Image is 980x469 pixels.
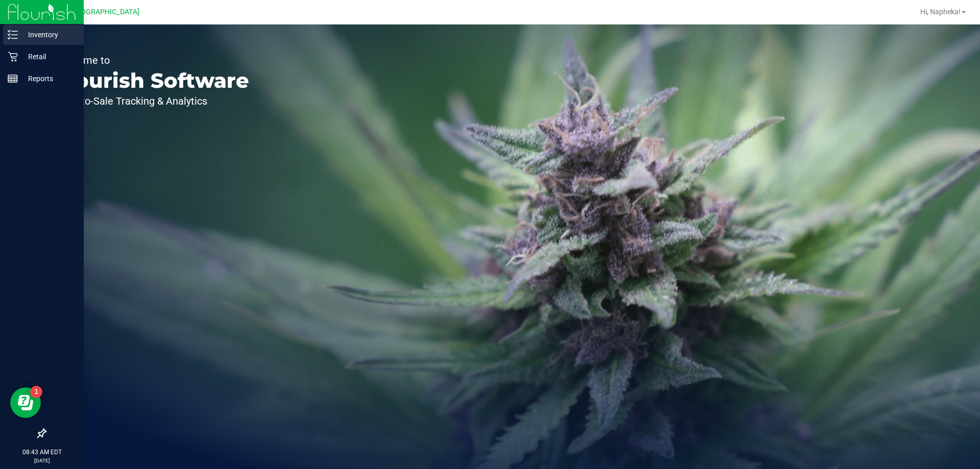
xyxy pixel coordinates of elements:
[55,70,249,91] p: Flourish Software
[920,8,961,16] span: Hi, Napheka!
[55,96,249,106] p: Seed-to-Sale Tracking & Analytics
[8,30,18,40] inline-svg: Inventory
[5,457,79,464] p: [DATE]
[30,386,42,398] iframe: Resource center unread badge
[8,73,18,84] inline-svg: Reports
[18,72,79,85] p: Reports
[10,387,41,418] iframe: Resource center
[8,52,18,62] inline-svg: Retail
[18,51,79,63] p: Retail
[18,29,79,41] p: Inventory
[5,448,79,457] p: 08:43 AM EDT
[69,8,139,16] span: [GEOGRAPHIC_DATA]
[55,55,249,65] p: Welcome to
